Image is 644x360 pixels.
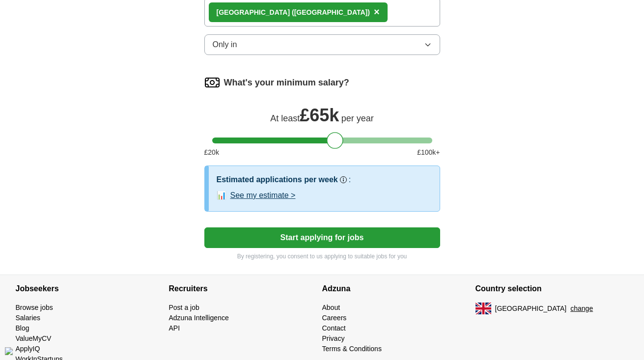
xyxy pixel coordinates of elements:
span: £ 20 k [204,147,219,158]
span: ([GEOGRAPHIC_DATA]) [292,8,370,16]
span: per year [341,113,374,123]
button: × [374,5,380,20]
span: At least [270,113,300,123]
span: Only in [213,39,237,51]
button: change [570,304,593,314]
p: By registering, you consent to us applying to suitable jobs for you [204,252,440,261]
a: Salaries [16,314,41,322]
button: Start applying for jobs [204,227,440,248]
label: What's your minimum salary? [224,76,349,89]
span: 📊 [217,190,226,201]
a: Blog [16,324,29,332]
strong: [GEOGRAPHIC_DATA] [217,8,290,16]
h3: : [349,174,351,186]
span: × [374,6,380,17]
h4: Country selection [476,275,629,303]
a: API [169,324,180,332]
button: See my estimate > [230,190,296,201]
img: salary.png [204,75,220,90]
button: Only in [204,34,440,55]
div: Cookie consent button [5,347,13,355]
a: ApplyIQ [16,345,40,353]
img: UK flag [476,303,491,314]
a: Privacy [322,334,345,342]
a: ValueMyCV [16,334,52,342]
h3: Estimated applications per week [217,174,338,186]
a: Terms & Conditions [322,345,382,353]
a: Post a job [169,304,199,311]
a: Contact [322,324,346,332]
img: Cookie%20settings [5,347,13,355]
span: [GEOGRAPHIC_DATA] [495,304,567,314]
a: Careers [322,314,347,322]
a: Browse jobs [16,304,53,311]
a: Adzuna Intelligence [169,314,229,322]
a: About [322,304,340,311]
span: £ 65k [300,105,339,125]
